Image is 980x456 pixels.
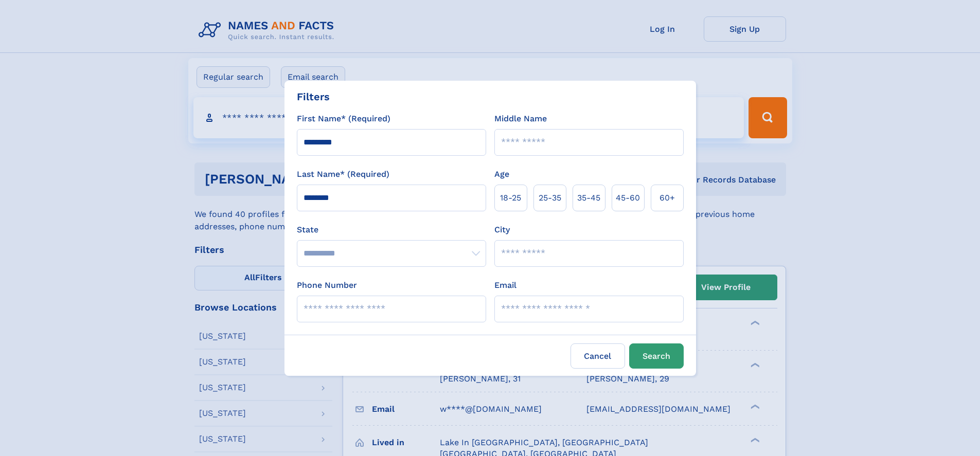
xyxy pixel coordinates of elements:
label: Last Name* (Required) [297,168,389,180]
label: Phone Number [297,279,357,291]
label: City [494,224,510,236]
span: 25‑35 [539,192,561,204]
label: Cancel [571,343,625,369]
span: 45‑60 [616,192,640,204]
span: 35‑45 [577,192,600,204]
label: First Name* (Required) [297,113,390,125]
button: Search [629,343,684,369]
label: State [297,224,486,236]
div: Filters [297,89,330,104]
span: 18‑25 [500,192,521,204]
label: Email [494,279,516,291]
label: Middle Name [494,113,547,125]
label: Age [494,168,509,180]
span: 60+ [660,192,675,204]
